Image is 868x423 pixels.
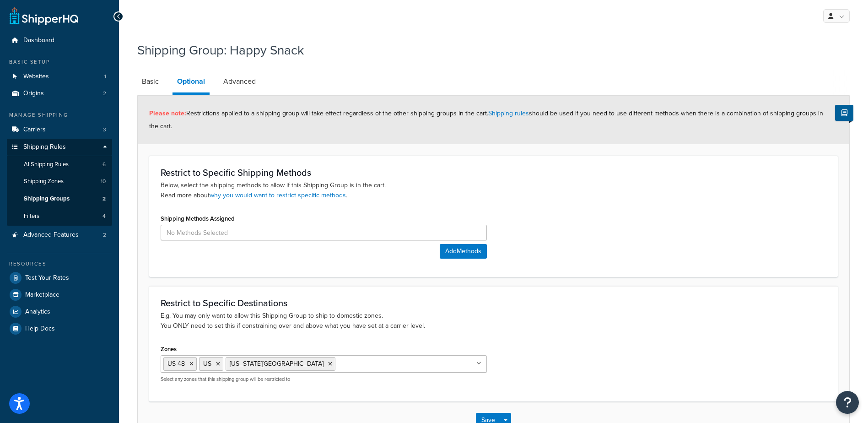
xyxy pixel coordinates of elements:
[25,325,55,333] span: Help Docs
[7,121,112,138] li: Carriers
[137,41,838,59] h1: Shipping Group: Happy Snack
[7,85,112,102] a: Origins2
[7,139,112,156] a: Shipping Rules
[23,90,44,98] span: Origins
[7,227,112,244] a: Advanced Features2
[7,139,112,226] li: Shipping Rules
[23,126,46,134] span: Carriers
[7,208,112,225] li: Filters
[24,161,69,168] span: All Shipping Rules
[7,304,112,320] a: Analytics
[23,37,54,44] span: Dashboard
[104,73,106,81] span: 1
[440,244,487,259] button: AddMethods
[836,391,859,414] button: Open Resource Center
[25,308,50,316] span: Analytics
[101,178,106,185] span: 10
[219,70,260,92] a: Advanced
[7,173,112,190] a: Shipping Zones10
[161,298,826,308] h3: Restrict to Specific Destinations
[7,270,112,286] a: Test Your Rates
[149,108,823,131] span: Restrictions applied to a shipping group will take effect regardless of the other shipping groups...
[103,231,106,239] span: 2
[7,121,112,138] a: Carriers3
[7,260,112,268] div: Resources
[7,85,112,102] li: Origins
[7,320,112,337] a: Help Docs
[103,90,106,98] span: 2
[7,190,112,207] li: Shipping Groups
[137,70,163,92] a: Basic
[230,359,323,369] span: [US_STATE][GEOGRAPHIC_DATA]
[161,215,235,222] label: Shipping Methods Assigned
[23,73,49,81] span: Websites
[102,161,106,168] span: 6
[7,58,112,66] div: Basic Setup
[488,108,529,118] a: Shipping rules
[7,173,112,190] li: Shipping Zones
[7,208,112,225] a: Filters4
[7,68,112,85] li: Websites
[149,108,186,118] strong: Please note:
[7,227,112,244] li: Advanced Features
[25,291,59,299] span: Marketplace
[102,212,106,220] span: 4
[24,195,70,203] span: Shipping Groups
[7,190,112,207] a: Shipping Groups2
[161,180,826,201] p: Below, select the shipping methods to allow if this Shipping Group is in the cart. Read more about .
[203,359,211,369] span: US
[23,231,79,239] span: Advanced Features
[7,287,112,303] a: Marketplace
[25,274,69,282] span: Test Your Rates
[173,70,210,95] a: Optional
[161,225,487,240] input: No Methods Selected
[161,346,177,352] label: Zones
[7,32,112,49] a: Dashboard
[7,156,112,173] a: AllShipping Rules6
[161,311,826,331] p: E.g. You may only want to allow this Shipping Group to ship to domestic zones. You ONLY need to s...
[161,376,487,383] p: Select any zones that this shipping group will be restricted to
[24,212,39,220] span: Filters
[835,105,853,121] button: Show Help Docs
[7,68,112,85] a: Websites1
[23,143,66,151] span: Shipping Rules
[167,359,185,369] span: US 48
[7,111,112,119] div: Manage Shipping
[24,178,64,185] span: Shipping Zones
[102,195,106,203] span: 2
[210,190,346,200] a: why you would want to restrict specific methods
[103,126,106,134] span: 3
[161,168,826,178] h3: Restrict to Specific Shipping Methods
